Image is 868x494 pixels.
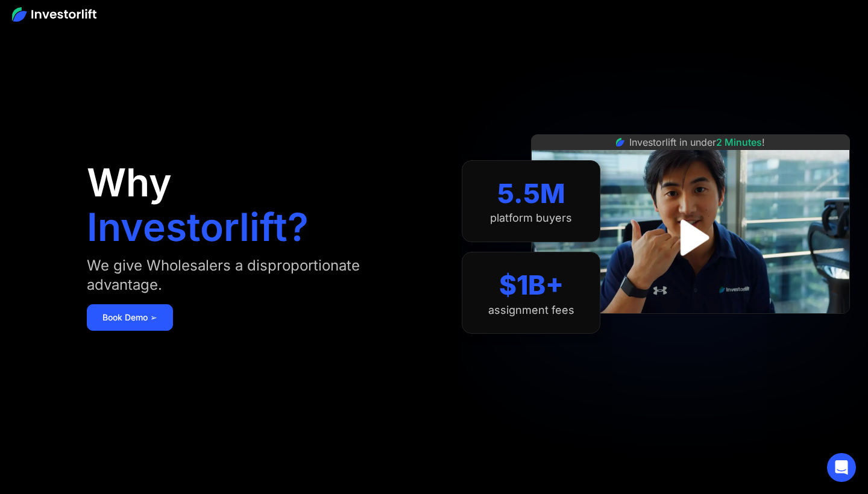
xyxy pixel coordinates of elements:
div: Open Intercom Messenger [827,453,856,482]
a: Book Demo ➢ [87,304,173,331]
a: open lightbox [664,211,717,264]
div: $1B+ [499,269,564,301]
h1: Why [87,163,172,202]
div: platform buyers [490,211,572,225]
span: 2 Minutes [716,136,762,148]
div: We give Wholesalers a disproportionate advantage. [87,256,395,295]
div: assignment fees [488,304,574,317]
h1: Investorlift? [87,208,309,246]
div: Investorlift in under ! [629,135,765,149]
div: 5.5M [497,178,565,210]
iframe: Customer reviews powered by Trustpilot [600,320,781,334]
